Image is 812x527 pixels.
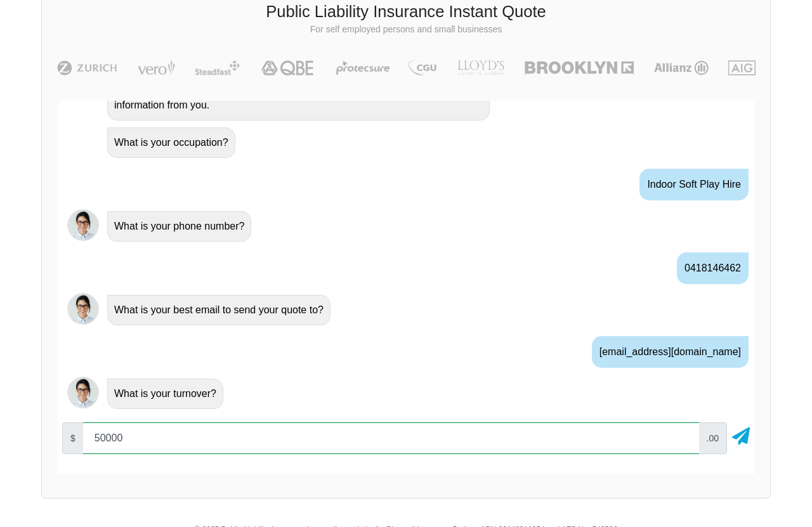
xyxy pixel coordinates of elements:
[723,60,761,75] img: AIG | Public Liability Insurance
[107,295,331,325] div: What is your best email to send your quote to?
[67,209,99,241] img: Chatbot | PLI
[51,23,761,36] p: For self employed persons and small businesses
[254,60,322,75] img: QBE | Public Liability Insurance
[190,60,246,75] img: Steadfast | Public Liability Insurance
[677,252,749,284] div: 0418146462
[592,336,749,368] div: [EMAIL_ADDRESS][DOMAIN_NAME]
[51,1,761,23] h3: Public Liability Insurance Instant Quote
[403,60,442,75] img: CGU | Public Liability Insurance
[331,60,395,75] img: Protecsure | Public Liability Insurance
[639,169,749,200] div: Indoor soft play hire
[83,422,699,454] input: Your turnover
[62,422,84,454] span: $
[67,293,99,325] img: Chatbot | PLI
[132,60,181,75] img: Vero | Public Liability Insurance
[450,60,511,75] img: LLOYD's | Public Liability Insurance
[107,379,223,409] div: What is your turnover?
[107,211,251,242] div: What is your phone number?
[520,60,638,75] img: Brooklyn | Public Liability Insurance
[648,60,715,75] img: Allianz | Public Liability Insurance
[51,60,123,75] img: Zurich | Public Liability Insurance
[698,422,727,454] span: .00
[107,127,235,158] div: What is your occupation?
[67,377,99,408] img: Chatbot | PLI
